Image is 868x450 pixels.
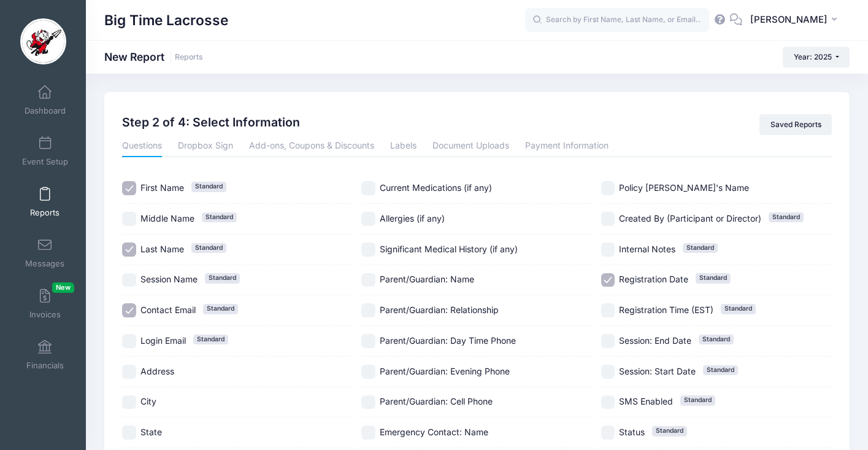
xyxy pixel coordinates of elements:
input: Current Medications (if any) [361,181,375,195]
span: Last Name [140,244,184,254]
span: Login Email [140,335,186,346]
input: Allergies (if any) [361,212,375,226]
input: Session: End DateStandard [601,334,615,348]
span: Parent/Guardian: Evening Phone [380,366,510,376]
span: SMS Enabled [619,396,673,406]
a: Reports [175,53,203,62]
span: Session: Start Date [619,366,696,376]
input: Significant Medical History (if any) [361,242,375,257]
img: Big Time Lacrosse [20,18,66,64]
span: Allergies (if any) [380,213,445,223]
span: [PERSON_NAME] [750,13,828,26]
span: Standard [205,273,240,283]
span: Parent/Guardian: Relationship [380,305,499,315]
a: Dashboard [16,79,74,122]
a: Dropbox Sign [178,135,233,157]
span: State [140,427,162,437]
span: Year: 2025 [794,52,832,61]
span: Registration Date [619,274,688,284]
span: Standard [683,243,718,253]
input: Parent/Guardian: Day Time Phone [361,334,375,348]
h1: Big Time Lacrosse [104,6,228,34]
span: Standard [769,212,804,222]
span: Address [140,366,174,376]
input: SMS EnabledStandard [601,395,615,409]
span: Status [619,427,645,437]
span: Standard [191,182,226,192]
input: Last NameStandard [122,242,136,257]
span: Standard [721,304,756,314]
a: Event Setup [16,130,74,173]
input: Session NameStandard [122,273,136,287]
input: Internal NotesStandard [601,242,615,257]
span: Dashboard [25,106,66,116]
input: Contact EmailStandard [122,303,136,317]
span: Middle Name [140,213,194,223]
span: Messages [25,258,64,269]
span: City [140,396,156,406]
input: Parent/Guardian: Name [361,273,375,287]
span: Session: End Date [619,335,691,346]
span: Created By (Participant or Director) [619,213,761,223]
span: Standard [680,395,715,405]
input: Registration DateStandard [601,273,615,287]
span: Contact Email [140,305,196,315]
a: Labels [390,135,417,157]
a: Messages [16,231,74,274]
input: Login EmailStandard [122,334,136,348]
span: Current Medications (if any) [380,182,492,193]
span: Financials [26,360,64,371]
a: Reports [16,180,74,223]
button: Year: 2025 [783,47,850,68]
input: City [122,395,136,409]
span: Internal Notes [619,244,675,254]
span: Parent/Guardian: Day Time Phone [380,335,516,346]
input: Parent/Guardian: Evening Phone [361,365,375,379]
span: Standard [696,273,731,283]
span: Standard [191,243,226,253]
span: Emergency Contact: Name [380,427,488,437]
input: Parent/Guardian: Relationship [361,303,375,317]
span: Parent/Guardian: Name [380,274,474,284]
span: First Name [140,182,184,193]
span: Reports [30,208,60,218]
a: Saved Reports [759,114,832,135]
a: Document Uploads [432,135,509,157]
span: Significant Medical History (if any) [380,244,518,254]
a: Add-ons, Coupons & Discounts [249,135,374,157]
input: Created By (Participant or Director)Standard [601,212,615,226]
input: Policy [PERSON_NAME]'s Name [601,181,615,195]
span: Standard [203,304,238,314]
span: Parent/Guardian: Cell Phone [380,396,493,406]
input: Session: Start DateStandard [601,365,615,379]
span: Policy [PERSON_NAME]'s Name [619,182,749,193]
span: New [52,282,74,293]
span: Standard [703,365,738,375]
h1: New Report [104,50,203,63]
span: Session Name [140,274,198,284]
input: StatusStandard [601,425,615,440]
input: First NameStandard [122,181,136,195]
span: Standard [193,335,228,344]
span: Event Setup [22,157,68,167]
span: Standard [202,212,237,222]
a: Questions [122,135,162,157]
a: Payment Information [525,135,609,157]
input: Address [122,365,136,379]
a: InvoicesNew [16,282,74,325]
span: Invoices [29,309,61,320]
h2: Step 2 of 4: Select Information [122,114,300,131]
span: Registration Time (EST) [619,305,713,315]
span: Standard [699,335,734,344]
input: Registration Time (EST)Standard [601,303,615,317]
button: [PERSON_NAME] [742,6,850,34]
input: Search by First Name, Last Name, or Email... [525,8,709,33]
input: Parent/Guardian: Cell Phone [361,395,375,409]
input: Middle NameStandard [122,212,136,226]
input: Emergency Contact: Name [361,425,375,440]
input: State [122,425,136,440]
a: Financials [16,333,74,376]
span: Standard [652,426,687,436]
